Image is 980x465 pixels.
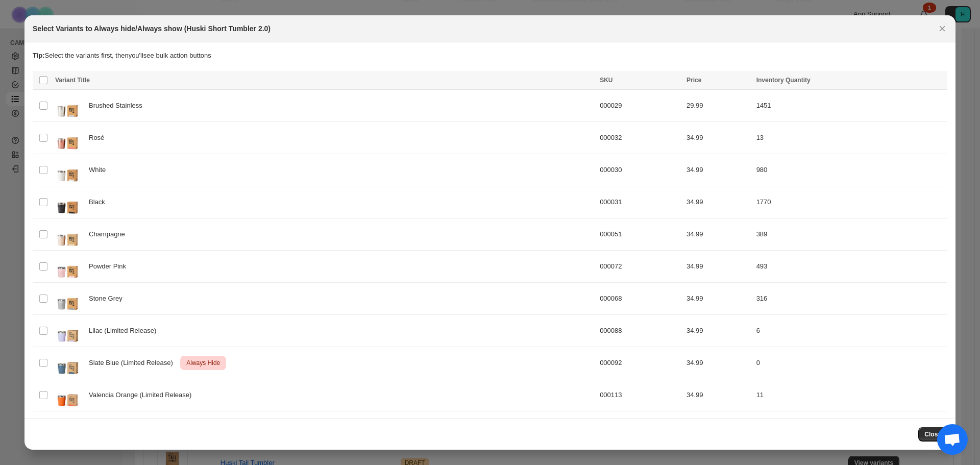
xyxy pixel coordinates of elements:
img: huski_products_short-tumbler-2.0_champagne.jpg [55,222,81,247]
td: 493 [753,251,947,283]
span: Rosé [89,133,110,143]
td: 34.99 [683,315,753,347]
img: shorttumbler_pink.jpg [55,254,81,279]
td: 34.99 [683,218,753,251]
td: 000072 [597,251,683,283]
strong: Tip: [33,52,45,59]
td: 000119 [597,411,683,444]
span: White [89,165,111,175]
img: huski_short-tumbler-2.0_white.jpg [55,157,81,183]
td: 000088 [597,315,683,347]
span: Lilac (Limited Release) [89,326,162,336]
td: 34.99 [683,347,753,379]
img: huski_short-tumbler-2.0_black.jpg [55,189,81,215]
span: Variant Title [55,77,90,84]
td: 316 [753,283,947,315]
span: Price [687,77,701,84]
td: 1770 [753,186,947,218]
td: 11 [753,379,947,411]
p: Select the variants first, then you'll see bulk action buttons [33,51,947,61]
img: huski_short-tumbler-2.0_rose.jpg [55,125,81,151]
button: Close [935,21,949,36]
img: Lilac-ST2.jpg [55,318,81,344]
span: Slate Blue (Limited Release) [89,358,179,368]
td: 000113 [597,379,683,411]
td: 000031 [597,186,683,218]
td: 8 [753,411,947,444]
td: 0 [753,347,947,379]
span: Inventory Quantity [756,77,811,84]
img: ST2.png [55,350,81,376]
td: 34.99 [683,186,753,218]
img: shorttumbler_grey_1.jpg [55,286,81,311]
td: 1451 [753,90,947,122]
img: huski_short-tumbler-2.0_brushed-stainless.jpg [55,93,81,118]
td: 389 [753,218,947,251]
a: Open chat [937,424,968,455]
td: 980 [753,154,947,186]
td: 34.99 [683,122,753,154]
span: Brushed Stainless [89,101,148,111]
img: ST2.jpg [55,414,81,440]
td: 000032 [597,122,683,154]
td: 13 [753,122,947,154]
h2: Select Variants to Always hide/Always show (Huski Short Tumbler 2.0) [33,23,271,34]
span: Always Hide [184,357,222,369]
td: 29.99 [683,90,753,122]
span: Valencia Orange (Limited Release) [89,390,197,400]
td: 000029 [597,90,683,122]
td: 34.99 [683,154,753,186]
td: 000051 [597,218,683,251]
td: 6 [753,315,947,347]
span: Powder Pink [89,261,132,272]
span: Black [89,197,111,207]
td: 34.99 [683,411,753,444]
td: 000030 [597,154,683,186]
button: Close [918,427,947,442]
td: 34.99 [683,283,753,315]
td: 34.99 [683,251,753,283]
td: 000068 [597,283,683,315]
span: Stone Grey [89,293,128,304]
span: Close [924,430,941,438]
img: Orange_-_ST2.jpg [55,382,81,408]
span: Champagne [89,229,131,239]
td: 000092 [597,347,683,379]
span: SKU [600,77,612,84]
td: 34.99 [683,379,753,411]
